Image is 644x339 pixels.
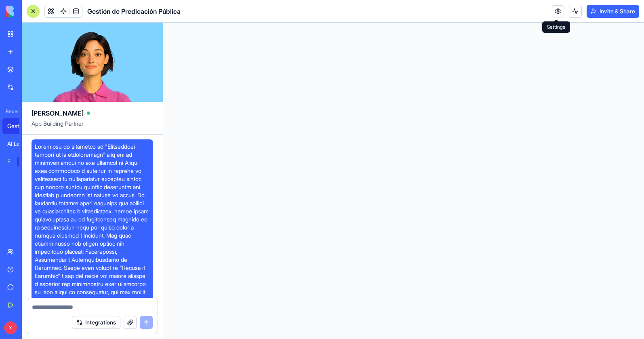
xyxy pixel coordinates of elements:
div: TRY [17,157,30,166]
span: App Building Partner [32,120,153,134]
span: Y [4,321,17,334]
button: Integrations [72,316,120,329]
div: Gestión de Predicación Pública [7,122,30,130]
span: Gestión de Predicación Pública [87,6,181,16]
span: Recent [2,108,19,115]
img: logo [6,6,56,17]
button: Invite & Share [587,5,639,18]
a: Gestión de Predicación Pública [2,118,35,134]
span: [PERSON_NAME] [32,108,84,118]
div: Settings [542,21,570,33]
div: Feedback Form [7,158,11,166]
a: AI Logo Generator [2,136,35,152]
a: Feedback FormTRY [2,154,35,170]
div: AI Logo Generator [7,140,30,148]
